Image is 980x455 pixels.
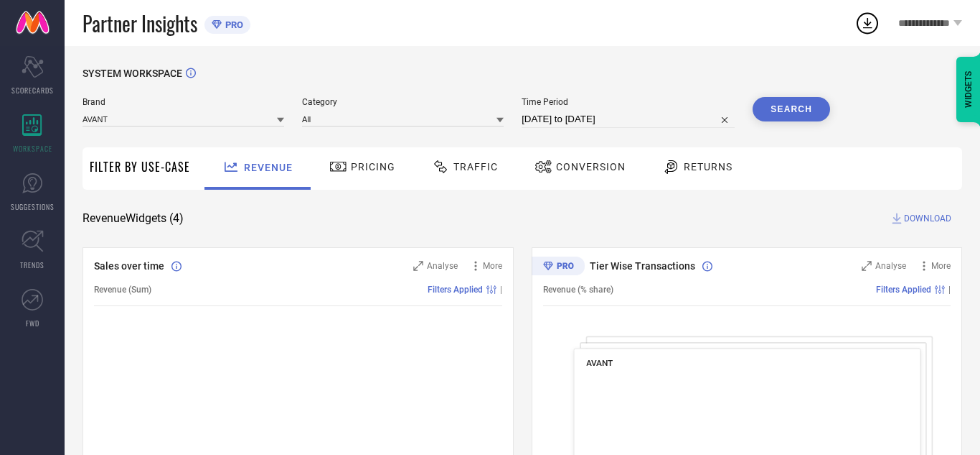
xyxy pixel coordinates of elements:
[413,261,423,271] svg: Zoom
[556,161,626,173] span: Conversion
[453,161,498,173] span: Traffic
[483,261,502,271] span: More
[753,97,830,121] button: Search
[94,285,151,295] span: Revenue (Sum)
[26,318,39,328] span: FWD
[684,161,732,173] span: Returns
[244,162,293,173] span: Revenue
[876,285,931,295] span: Filters Applied
[20,259,44,270] span: TRENDS
[854,10,880,36] div: Open download list
[90,158,190,175] span: Filter By Use-Case
[83,9,197,38] span: Partner Insights
[522,97,735,107] span: Time Period
[351,161,395,173] span: Pricing
[83,68,182,79] span: SYSTEM WORKSPACE
[904,211,951,226] span: DOWNLOAD
[931,261,951,271] span: More
[875,261,906,271] span: Analyse
[586,358,613,368] span: AVANT
[13,143,52,154] span: WORKSPACE
[94,260,164,272] span: Sales over time
[302,97,504,107] span: Category
[11,85,54,96] span: SCORECARDS
[862,261,872,271] svg: Zoom
[522,111,735,128] input: Select time period
[11,201,55,212] span: SUGGESTIONS
[83,211,184,226] span: Revenue Widgets ( 4 )
[948,285,951,295] span: |
[428,285,483,295] span: Filters Applied
[222,19,243,30] span: PRO
[427,261,458,271] span: Analyse
[500,285,502,295] span: |
[543,285,613,295] span: Revenue (% share)
[532,257,585,278] div: Premium
[590,260,695,272] span: Tier Wise Transactions
[83,97,284,107] span: Brand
